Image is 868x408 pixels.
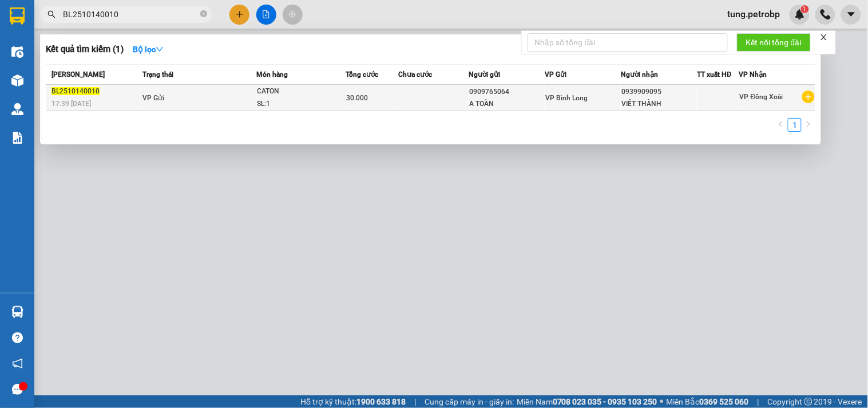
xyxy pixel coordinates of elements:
li: 1 [788,118,802,132]
span: down [156,45,164,53]
div: 0909765064 [469,86,544,98]
div: 0939909095 [621,86,696,98]
span: VP Nhận [739,70,767,79]
span: Người nhận [621,70,658,79]
input: Tìm tên, số ĐT hoặc mã đơn [63,8,198,21]
span: TT xuất HĐ [697,70,732,79]
span: VP Đồng Xoài [740,93,783,101]
li: Next Page [802,118,815,132]
span: close [820,33,828,41]
span: VP Gửi [142,94,164,102]
strong: Bộ lọc [133,45,164,54]
div: A TOÀN [469,98,544,110]
span: 17:39 [DATE] [51,100,91,108]
span: Món hàng [257,70,288,79]
button: right [802,118,815,132]
span: plus-circle [802,91,815,103]
h3: Kết quả tìm kiếm ( 1 ) [46,44,124,56]
span: close-circle [200,10,207,17]
span: Kết nối tổng đài [746,36,802,49]
span: Trạng thái [142,70,173,79]
img: warehouse-icon [11,306,23,318]
span: [PERSON_NAME] [51,70,105,79]
div: VIẾT THÀNH [621,98,696,110]
span: Chưa cước [398,70,432,79]
button: left [774,118,788,132]
span: VP Bình Long [545,94,588,102]
a: 1 [788,119,801,131]
button: Bộ lọcdown [124,40,173,58]
span: close-circle [200,9,207,20]
input: Nhập số tổng đài [528,33,728,52]
span: message [12,384,23,395]
span: search [47,10,56,18]
span: notification [12,358,23,369]
span: Tổng cước [346,70,378,79]
img: solution-icon [11,132,23,144]
span: VP Gửi [545,70,566,79]
span: question-circle [12,332,23,343]
img: logo-vxr [10,7,25,25]
span: Người gửi [469,70,500,79]
span: 30.000 [346,94,368,102]
div: CATON [257,85,343,98]
img: warehouse-icon [11,74,23,87]
img: warehouse-icon [11,46,23,58]
li: Previous Page [774,118,788,132]
span: left [778,121,784,128]
button: Kết nối tổng đài [737,33,811,52]
div: SL: 1 [257,98,343,111]
span: BL2510140010 [51,87,100,95]
img: warehouse-icon [11,103,23,115]
span: right [805,121,812,128]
